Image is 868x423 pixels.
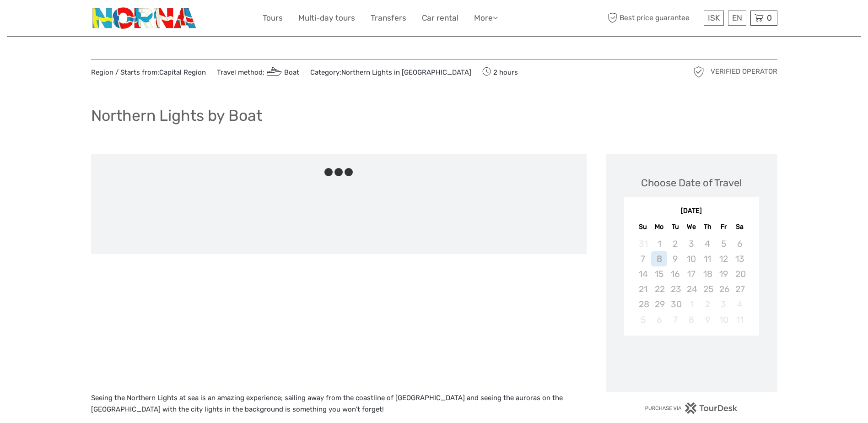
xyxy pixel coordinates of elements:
[371,11,406,25] a: Transfers
[624,206,759,216] div: [DATE]
[683,251,699,266] div: Not available Wednesday, September 10th, 2025
[732,251,748,266] div: Not available Saturday, September 13th, 2025
[159,68,206,76] a: Capital Region
[700,297,716,312] div: Not available Thursday, October 2nd, 2025
[728,11,746,26] div: EN
[716,236,732,251] div: Not available Friday, September 5th, 2025
[91,7,199,29] img: 3202-b9b3bc54-fa5a-4c2d-a914-9444aec66679_logo_small.png
[667,236,683,251] div: Not available Tuesday, September 2nd, 2025
[732,297,748,312] div: Not available Saturday, October 4th, 2025
[700,282,716,297] div: Not available Thursday, September 25th, 2025
[683,282,699,297] div: Not available Wednesday, September 24th, 2025
[683,221,699,233] div: We
[635,221,651,233] div: Su
[716,266,732,282] div: Not available Friday, September 19th, 2025
[606,11,701,26] span: Best price guarantee
[716,251,732,266] div: Not available Friday, September 12th, 2025
[700,221,716,233] div: Th
[91,392,587,416] p: Seeing the Northern Lights at sea is an amazing experience; sailing away from the coastline of [G...
[667,312,683,327] div: Not available Tuesday, October 7th, 2025
[298,11,355,25] a: Multi-day tours
[422,11,458,25] a: Car rental
[708,13,720,22] span: ISK
[716,221,732,233] div: Fr
[651,236,667,251] div: Not available Monday, September 1st, 2025
[651,266,667,282] div: Not available Monday, September 15th, 2025
[217,65,300,78] span: Travel method:
[683,266,699,282] div: Not available Wednesday, September 17th, 2025
[474,11,498,25] a: More
[732,282,748,297] div: Not available Saturday, September 27th, 2025
[91,106,262,125] h1: Northern Lights by Boat
[700,266,716,282] div: Not available Thursday, September 18th, 2025
[683,297,699,312] div: Not available Wednesday, October 1st, 2025
[732,266,748,282] div: Not available Saturday, September 20th, 2025
[700,236,716,251] div: Not available Thursday, September 4th, 2025
[667,297,683,312] div: Not available Tuesday, September 30th, 2025
[651,312,667,327] div: Not available Monday, October 6th, 2025
[667,221,683,233] div: Tu
[651,297,667,312] div: Not available Monday, September 29th, 2025
[651,221,667,233] div: Mo
[641,176,742,190] div: Choose Date of Travel
[635,297,651,312] div: Not available Sunday, September 28th, 2025
[635,312,651,327] div: Not available Sunday, October 5th, 2025
[651,251,667,266] div: Not available Monday, September 8th, 2025
[732,312,748,327] div: Not available Saturday, October 11th, 2025
[711,67,777,76] span: Verified Operator
[716,282,732,297] div: Not available Friday, September 26th, 2025
[263,11,283,25] a: Tours
[689,359,695,365] div: Loading...
[691,65,706,79] img: verified_operator_grey_128.png
[766,13,773,22] span: 0
[700,251,716,266] div: Not available Thursday, September 11th, 2025
[683,312,699,327] div: Not available Wednesday, October 8th, 2025
[700,312,716,327] div: Not available Thursday, October 9th, 2025
[635,236,651,251] div: Not available Sunday, August 31st, 2025
[732,221,748,233] div: Sa
[91,68,206,77] span: Region / Starts from:
[716,312,732,327] div: Not available Friday, October 10th, 2025
[482,65,518,78] span: 2 hours
[716,297,732,312] div: Not available Friday, October 3rd, 2025
[667,266,683,282] div: Not available Tuesday, September 16th, 2025
[651,282,667,297] div: Not available Monday, September 22nd, 2025
[667,282,683,297] div: Not available Tuesday, September 23rd, 2025
[683,236,699,251] div: Not available Wednesday, September 3rd, 2025
[264,68,300,76] a: Boat
[635,282,651,297] div: Not available Sunday, September 21st, 2025
[645,402,738,414] img: PurchaseViaTourDesk.png
[310,68,471,77] span: Category:
[627,236,756,327] div: month 2025-09
[635,266,651,282] div: Not available Sunday, September 14th, 2025
[667,251,683,266] div: Not available Tuesday, September 9th, 2025
[732,236,748,251] div: Not available Saturday, September 6th, 2025
[635,251,651,266] div: Not available Sunday, September 7th, 2025
[341,68,471,76] a: Northern Lights in [GEOGRAPHIC_DATA]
